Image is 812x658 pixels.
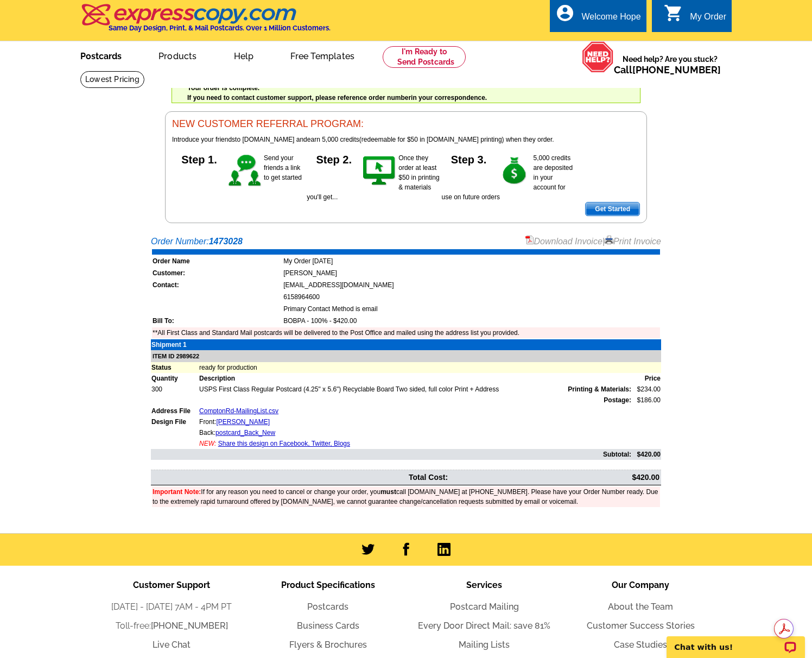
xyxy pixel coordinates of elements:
span: Printing & Materials: [568,384,631,394]
td: Subtotal: [151,449,632,460]
span: Services [466,580,502,590]
a: Same Day Design, Print, & Mail Postcards. Over 1 Million Customers. [80,11,331,32]
h3: NEW CUSTOMER REFERRAL PROGRAM: [172,118,640,130]
img: step-2.gif [361,153,398,189]
td: **All First Class and Standard Mail postcards will be delivered to the Post Office and mailed usi... [152,327,660,338]
img: step-1.gif [226,153,264,189]
td: Order Name [152,256,282,267]
span: Our Company [612,580,669,590]
span: Product Specifications [281,580,375,590]
strong: 1473028 [209,237,243,246]
a: Free Templates [273,42,372,68]
a: Get Started [585,202,640,216]
a: Share this design on Facebook, Twitter, Blogs [218,440,350,447]
td: $420.00 [632,449,661,460]
h5: Step 2. [307,153,361,164]
td: Design File [151,416,199,427]
td: Address File [151,406,199,416]
td: 300 [151,384,199,395]
a: Customer Success Stories [587,621,695,631]
img: u [145,104,156,105]
td: Bill To: [152,315,282,326]
h5: Step 3. [442,153,496,164]
b: must [380,488,396,496]
a: [PHONE_NUMBER] [632,64,721,75]
td: $420.00 [449,471,660,484]
h4: Same Day Design, Print, & Mail Postcards. Over 1 Million Customers. [109,24,331,32]
td: Contact: [152,280,282,290]
a: shopping_cart My Order [664,10,726,24]
img: small-print-icon.gif [605,236,613,244]
font: Important Note: [153,488,201,496]
i: shopping_cart [664,3,683,23]
td: BOBPA - 100% - $420.00 [283,315,660,326]
td: USPS First Class Regular Postcard (4.25" x 5.6") Recyclable Board Two sided, full color Print + A... [199,384,632,395]
td: $234.00 [632,384,661,395]
a: Business Cards [297,621,359,631]
span: 5,000 credits are deposited in your account for use on future orders [442,154,573,201]
a: Help [217,42,271,68]
td: If for any reason you need to cancel or change your order, you call [DOMAIN_NAME] at [PHONE_NUMBE... [152,486,660,507]
a: Flyers & Brochures [289,640,367,650]
td: 6158964600 [283,292,660,302]
img: help [582,41,614,73]
td: Customer: [152,268,282,279]
td: ITEM ID 2989622 [151,350,661,363]
h5: Step 1. [172,153,226,164]
iframe: LiveChat chat widget [659,624,812,658]
strong: Postage: [604,396,631,404]
a: Postcard Mailing [450,602,519,612]
td: ready for production [199,362,661,373]
i: account_circle [555,3,575,23]
a: Every Door Direct Mail: save 81% [418,621,550,631]
td: Status [151,362,199,373]
div: My Order [690,12,726,27]
div: | [525,235,662,248]
td: Price [632,373,661,384]
td: Total Cost: [152,471,448,484]
p: to [DOMAIN_NAME] and (redeemable for $50 in [DOMAIN_NAME] printing) when they order. [172,135,640,144]
span: Send your friends a link to get started [264,154,302,181]
div: Welcome Hope [581,12,640,27]
strong: Your order is complete. [187,84,259,92]
a: Postcards [307,602,348,612]
img: step-3.gif [496,153,534,189]
a: Download Invoice [525,237,602,246]
td: Front: [199,416,632,427]
li: [DATE] - [DATE] 7AM - 4PM PT [93,600,250,613]
a: postcard_Back_New [215,429,275,436]
a: [PHONE_NUMBER] [151,621,228,631]
td: Quantity [151,373,199,384]
a: Mailing Lists [459,640,510,650]
span: Introduce your friends [172,136,235,143]
td: Back: [199,427,632,438]
img: small-pdf-icon.gif [525,236,534,244]
td: My Order [DATE] [283,256,660,267]
span: NEW: [199,440,216,447]
a: Live Chat [153,640,191,650]
a: ComptonRd-MailingList.csv [199,407,278,415]
span: Once they order at least $50 in printing & materials you'll get... [307,154,439,201]
a: About the Team [608,602,673,612]
span: Need help? Are you stuck? [614,54,726,75]
td: Primary Contact Method is email [283,303,660,314]
td: [EMAIL_ADDRESS][DOMAIN_NAME] [283,280,660,290]
td: [PERSON_NAME] [283,268,660,279]
a: Products [141,42,214,68]
span: earn 5,000 credits [307,136,359,143]
a: Postcards [63,42,139,68]
td: Shipment 1 [151,339,199,350]
a: Print Invoice [605,237,661,246]
td: Description [199,373,632,384]
span: Customer Support [133,580,210,590]
li: Toll-free: [93,619,250,632]
span: Get Started [586,203,639,216]
a: Case Studies [614,640,667,650]
div: Order Number: [151,235,661,248]
span: Call [614,64,721,75]
a: [PERSON_NAME] [216,418,270,426]
td: $186.00 [632,395,661,406]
